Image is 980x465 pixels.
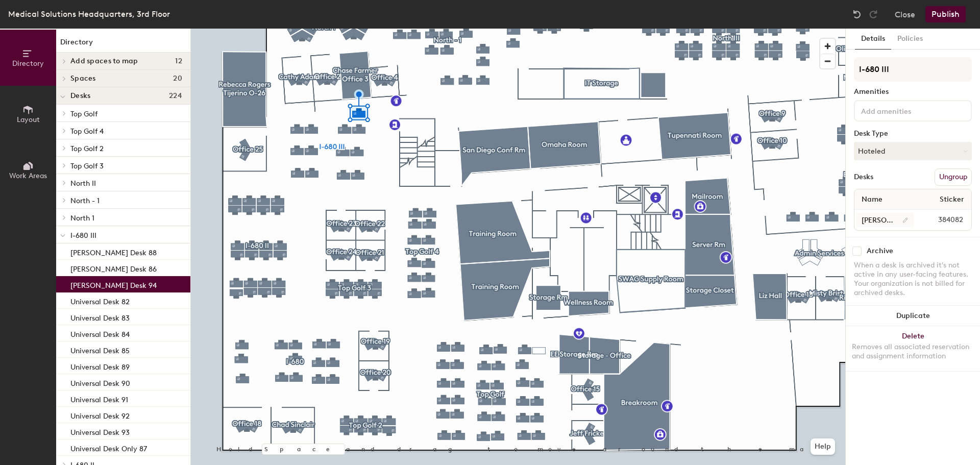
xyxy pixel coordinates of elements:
div: Medical Solutions Headquarters, 3rd Floor [8,8,170,20]
p: Universal Desk 83 [70,311,130,323]
span: Spaces [70,75,96,83]
p: [PERSON_NAME] Desk 94 [70,278,157,290]
p: Universal Desk 85 [70,344,130,355]
div: When a desk is archived it's not active in any user-facing features. Your organization is not bil... [854,261,972,298]
p: Universal Desk 92 [70,409,130,421]
button: Ungroup [935,168,972,186]
span: 224 [169,92,182,100]
button: Help [811,438,835,455]
div: Removes all associated reservation and assignment information [852,342,974,361]
span: North II [70,179,96,188]
span: Top Golf 2 [70,144,104,153]
input: Add amenities [859,104,951,116]
button: DeleteRemoves all associated reservation and assignment information [846,326,980,371]
p: [PERSON_NAME] Desk 88 [70,246,157,257]
span: 384082 [914,214,969,226]
span: Work Areas [9,172,47,180]
span: North - 1 [70,197,100,205]
div: Amenities [854,88,972,96]
p: Universal Desk Only 87 [70,442,147,453]
p: Universal Desk 91 [70,393,128,404]
div: Desk Type [854,130,972,138]
span: North 1 [70,214,94,223]
span: Add spaces to map [70,57,138,65]
p: Universal Desk 82 [70,295,130,306]
input: Unnamed desk [856,213,914,227]
span: Sticker [935,190,969,209]
img: Undo [852,9,862,19]
span: Layout [17,115,40,124]
div: Desks [854,173,873,181]
h1: Directory [56,37,190,53]
span: Name [856,190,888,209]
span: 20 [173,75,182,83]
span: I-680 III [70,231,96,240]
button: Policies [891,29,929,50]
button: Hoteled [854,142,972,160]
div: Archive [867,247,893,255]
p: [PERSON_NAME] Desk 86 [70,262,157,274]
span: Directory [12,59,44,68]
span: Top Golf 4 [70,127,104,136]
span: 12 [175,57,182,65]
button: Close [895,6,915,22]
p: Universal Desk 90 [70,376,130,388]
span: Top Golf [70,110,97,118]
p: Universal Desk 89 [70,360,130,372]
button: Duplicate [846,306,980,326]
p: Universal Desk 84 [70,327,130,339]
span: Top Golf 3 [70,162,104,170]
img: Redo [868,9,878,19]
button: Details [855,29,891,50]
p: Universal Desk 93 [70,425,130,437]
span: Desks [70,92,90,100]
button: Publish [925,6,966,22]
